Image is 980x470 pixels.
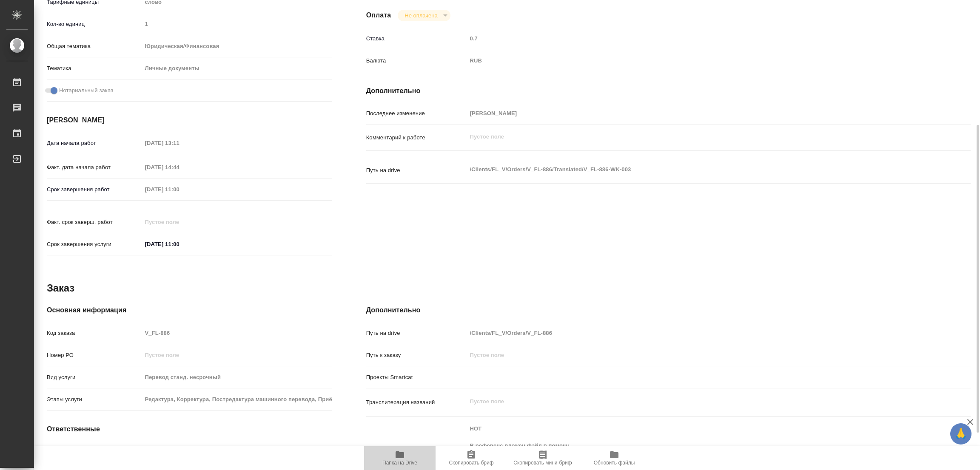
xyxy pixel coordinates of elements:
[366,86,971,96] h4: Дополнительно
[47,115,332,125] h4: [PERSON_NAME]
[142,39,332,54] div: Юридическая/Финансовая
[47,139,142,147] p: Дата начала работ
[47,64,142,73] p: Тематика
[142,161,217,173] input: Пустое поле
[47,305,332,315] h4: Основная информация
[366,305,971,315] h4: Дополнительно
[142,393,332,405] input: Пустое поле
[142,216,217,228] input: Пустое поле
[364,446,436,470] button: Папка на Drive
[142,371,332,383] input: Пустое поле
[142,61,332,76] div: Личные документы
[366,373,467,382] p: Проекты Smartcat
[467,349,920,361] input: Пустое поле
[382,460,417,466] span: Папка на Drive
[366,398,467,407] p: Транслитерация названий
[467,107,920,119] input: Пустое поле
[366,10,391,20] h4: Оплата
[47,329,142,337] p: Код заказа
[436,446,507,470] button: Скопировать бриф
[47,163,142,172] p: Факт. дата начала работ
[142,349,332,361] input: Пустое поле
[366,57,467,65] p: Валюта
[467,32,920,45] input: Пустое поле
[366,109,467,118] p: Последнее изменение
[47,351,142,360] p: Номер РО
[467,162,920,177] textarea: /Clients/FL_V/Orders/V_FL-886/Translated/V_FL-886-WK-003
[47,20,142,28] p: Кол-во единиц
[59,86,113,95] span: Нотариальный заказ
[402,12,440,19] button: Не оплачена
[954,425,968,443] span: 🙏
[142,238,217,250] input: ✎ Введи что-нибудь
[578,446,650,470] button: Обновить файлы
[47,185,142,194] p: Срок завершения работ
[47,395,142,404] p: Этапы услуги
[47,424,332,434] h4: Ответственные
[47,281,74,295] h2: Заказ
[366,34,467,43] p: Ставка
[47,373,142,382] p: Вид услуги
[142,446,332,458] input: Пустое поле
[366,329,467,337] p: Путь на drive
[513,460,572,466] span: Скопировать мини-бриф
[142,137,217,149] input: Пустое поле
[142,183,217,195] input: Пустое поле
[950,423,971,445] button: 🙏
[449,460,493,466] span: Скопировать бриф
[366,133,467,142] p: Комментарий к работе
[142,327,332,339] input: Пустое поле
[366,351,467,360] p: Путь к заказу
[366,166,467,175] p: Путь на drive
[47,42,142,51] p: Общая тематика
[507,446,578,470] button: Скопировать мини-бриф
[47,218,142,227] p: Факт. срок заверш. работ
[467,54,920,68] div: RUB
[142,18,332,30] input: Пустое поле
[594,460,635,466] span: Обновить файлы
[47,240,142,249] p: Срок завершения услуги
[467,327,920,339] input: Пустое поле
[398,10,450,21] div: Не оплачена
